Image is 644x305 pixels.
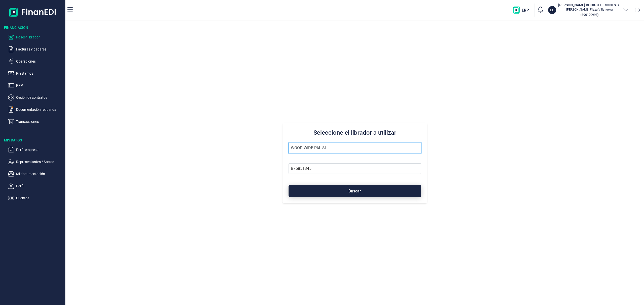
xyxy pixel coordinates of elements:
[548,3,629,18] button: LU[PERSON_NAME] BOOKS EDICIONES SL[PERSON_NAME] Plaza Villanueva(B96170998)
[16,147,63,153] p: Perfil empresa
[580,13,598,17] small: Copiar cif
[8,171,63,177] button: Mi documentación
[16,183,63,189] p: Perfil
[16,119,63,125] p: Transacciones
[289,185,421,197] button: Buscar
[16,159,63,165] p: Representantes / Socios
[16,46,63,52] p: Facturas y pagarés
[16,94,63,100] p: Cesión de contratos
[8,107,63,113] button: Documentación requerida
[289,163,421,174] input: Busque por NIF
[16,195,63,201] p: Cuentas
[9,4,56,20] img: Logo de aplicación
[558,8,621,12] p: [PERSON_NAME] Plaza Villanueva
[8,119,63,125] button: Transacciones
[8,34,63,40] button: Poseer librador
[16,171,63,177] p: Mi documentación
[16,82,63,88] p: PPP
[513,7,533,14] img: erp
[550,8,554,13] p: LU
[348,189,361,193] span: Buscar
[289,129,421,137] h3: Seleccione el librador a utilizar
[8,46,63,52] button: Facturas y pagarés
[8,58,63,64] button: Operaciones
[8,159,63,165] button: Representantes / Socios
[16,70,63,76] p: Préstamos
[16,58,63,64] p: Operaciones
[558,3,621,8] h3: [PERSON_NAME] BOOKS EDICIONES SL
[289,143,421,153] input: Seleccione la razón social
[8,70,63,76] button: Préstamos
[16,34,63,40] p: Poseer librador
[8,82,63,88] button: PPP
[8,195,63,201] button: Cuentas
[16,107,63,113] p: Documentación requerida
[8,94,63,100] button: Cesión de contratos
[8,147,63,153] button: Perfil empresa
[8,183,63,189] button: Perfil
